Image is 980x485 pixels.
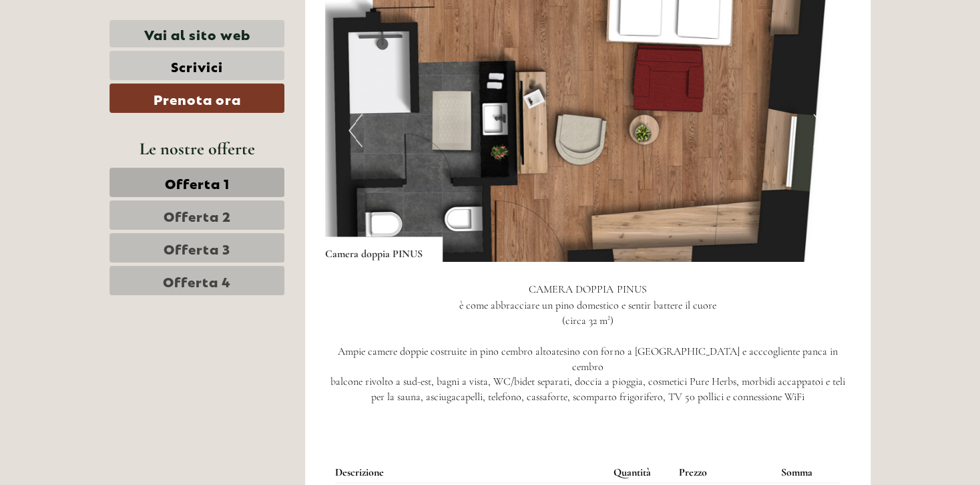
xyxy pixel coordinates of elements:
[348,114,362,147] button: Previous
[164,206,231,224] span: Offerta 2
[109,20,284,47] a: Vai al sito web
[607,462,673,482] th: Quantità
[109,51,284,80] a: Scrivici
[776,462,840,482] th: Somma
[325,282,851,404] p: CAMERA DOPPIA PINUS è come abbracciare un pino domestico e sentir battere il cuore (circa 32 m²) ...
[165,173,230,192] span: Offerta 1
[325,236,443,262] div: Camera doppia PINUS
[335,462,608,482] th: Descrizione
[163,271,231,290] span: Offerta 4
[164,238,230,257] span: Offerta 3
[109,84,284,113] a: Prenota ora
[674,462,776,482] th: Prezzo
[813,114,827,147] button: Next
[109,136,284,161] div: Le nostre offerte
